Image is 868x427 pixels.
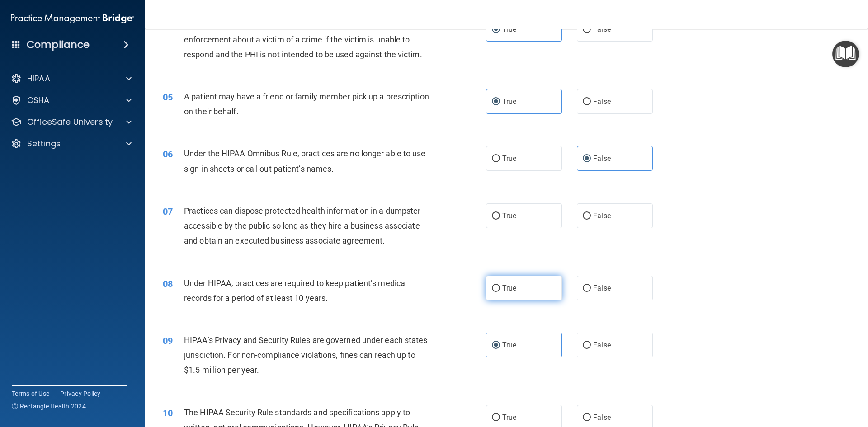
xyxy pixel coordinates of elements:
[184,149,426,173] span: Under the HIPAA Omnibus Rule, practices are no longer able to use sign-in sheets or call out pati...
[832,41,859,67] button: Open Resource Center
[12,389,49,398] a: Terms of Use
[502,284,516,292] span: True
[593,284,611,292] span: False
[11,73,132,84] a: HIPAA
[163,278,173,289] span: 08
[502,154,516,163] span: True
[163,408,173,418] span: 10
[593,413,611,422] span: False
[27,73,50,84] p: HIPAA
[11,9,134,28] img: PMB logo
[593,211,611,220] span: False
[502,413,516,422] span: True
[492,342,500,349] input: True
[583,213,591,220] input: False
[583,155,591,162] input: False
[60,389,101,398] a: Privacy Policy
[27,117,113,127] p: OfficeSafe University
[11,117,132,127] a: OfficeSafe University
[11,138,132,149] a: Settings
[184,19,422,59] span: A practice is required to respond to a request for PHI to law enforcement about a victim of a cri...
[184,206,420,245] span: Practices can dispose protected health information in a dumpster accessible by the public so long...
[492,285,500,292] input: True
[27,138,61,149] p: Settings
[593,97,611,106] span: False
[583,342,591,349] input: False
[492,99,500,105] input: True
[583,285,591,292] input: False
[163,149,173,160] span: 06
[184,92,429,116] span: A patient may have a friend or family member pick up a prescription on their behalf.
[11,95,132,106] a: OSHA
[27,38,90,51] h4: Compliance
[583,414,591,421] input: False
[583,26,591,33] input: False
[492,414,500,421] input: True
[492,155,500,162] input: True
[502,25,516,33] span: True
[583,99,591,105] input: False
[593,154,611,163] span: False
[184,278,407,303] span: Under HIPAA, practices are required to keep patient’s medical records for a period of at least 10...
[12,402,86,411] span: Ⓒ Rectangle Health 2024
[823,365,857,399] iframe: To enrich screen reader interactions, please activate Accessibility in Grammarly extension settings
[502,211,516,220] span: True
[163,335,173,346] span: 09
[502,97,516,106] span: True
[27,95,50,106] p: OSHA
[163,206,173,217] span: 07
[163,92,173,103] span: 05
[593,341,611,349] span: False
[502,341,516,349] span: True
[184,335,428,375] span: HIPAA’s Privacy and Security Rules are governed under each states jurisdiction. For non-complianc...
[492,26,500,33] input: True
[593,25,611,33] span: False
[492,213,500,220] input: True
